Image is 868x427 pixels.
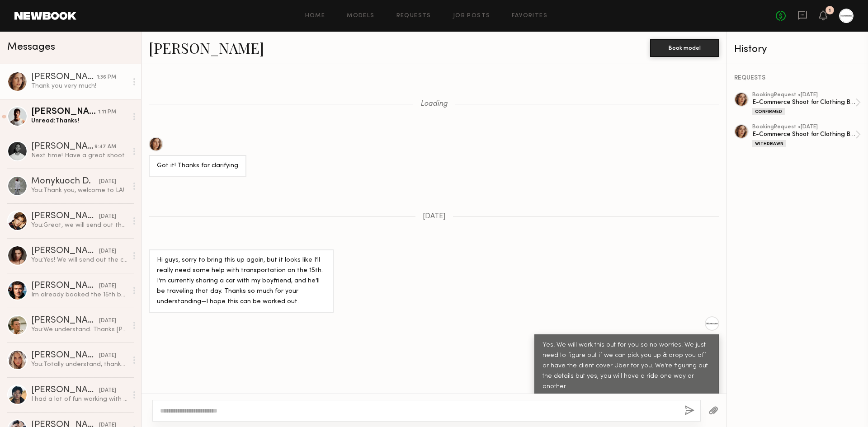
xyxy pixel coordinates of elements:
[31,177,99,186] div: Monykuoch D.
[31,212,99,221] div: [PERSON_NAME] B.
[31,282,99,291] div: [PERSON_NAME]
[31,82,127,90] div: Thank you very much!
[99,386,116,395] div: [DATE]
[99,178,116,186] div: [DATE]
[31,316,99,325] div: [PERSON_NAME]
[157,161,238,171] div: Got it! Thanks for clarifying
[752,130,855,139] div: E-Commerce Shoot for Clothing Brand
[31,386,99,395] div: [PERSON_NAME]
[347,13,374,19] a: Models
[752,108,785,115] div: Confirmed
[31,221,127,230] div: You: Great, we will send out the call sheet [DATE] via email!
[99,317,116,325] div: [DATE]
[94,143,116,151] div: 9:47 AM
[31,291,127,299] div: Im already booked the 15th but can do any other day that week. Could we do 13,14, 16, or 17? Let ...
[650,39,719,57] button: Book model
[98,108,116,117] div: 1:11 PM
[752,92,861,115] a: bookingRequest •[DATE]E-Commerce Shoot for Clothing BrandConfirmed
[7,42,55,52] span: Messages
[99,247,116,256] div: [DATE]
[99,212,116,221] div: [DATE]
[31,108,98,117] div: [PERSON_NAME]
[31,151,127,160] div: Next time! Have a great shoot
[31,73,97,82] div: [PERSON_NAME]
[31,395,127,404] div: I had a lot of fun working with you and the team [DATE]. Thank you for the opportunity!
[752,98,855,107] div: E-Commerce Shoot for Clothing Brand
[149,38,264,57] a: [PERSON_NAME]
[423,213,446,221] span: [DATE]
[97,73,116,82] div: 1:36 PM
[752,140,786,147] div: Withdrawn
[396,13,431,19] a: Requests
[31,351,99,360] div: [PERSON_NAME]
[512,13,547,19] a: Favorites
[734,75,861,81] div: REQUESTS
[31,117,127,125] div: Unread: Thanks!
[650,43,719,51] a: Book model
[31,247,99,256] div: [PERSON_NAME]
[157,255,325,307] div: Hi guys, sorry to bring this up again, but it looks like I’ll really need some help with transpor...
[542,340,711,392] div: Yes! We will work this out for you so no worries. We just need to figure out if we can pick you u...
[31,256,127,264] div: You: Yes! We will send out the call sheet via email [DATE]!
[31,142,94,151] div: [PERSON_NAME]
[420,100,448,108] span: Loading
[31,325,127,334] div: You: We understand. Thanks [PERSON_NAME]!
[734,44,861,55] div: History
[31,186,127,195] div: You: Thank you, welcome to LA!
[752,124,855,130] div: booking Request • [DATE]
[99,282,116,291] div: [DATE]
[31,360,127,369] div: You: Totally understand, thanks [PERSON_NAME]!
[829,8,831,13] div: 1
[99,352,116,360] div: [DATE]
[752,92,855,98] div: booking Request • [DATE]
[305,13,325,19] a: Home
[453,13,491,19] a: Job Posts
[752,124,861,147] a: bookingRequest •[DATE]E-Commerce Shoot for Clothing BrandWithdrawn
